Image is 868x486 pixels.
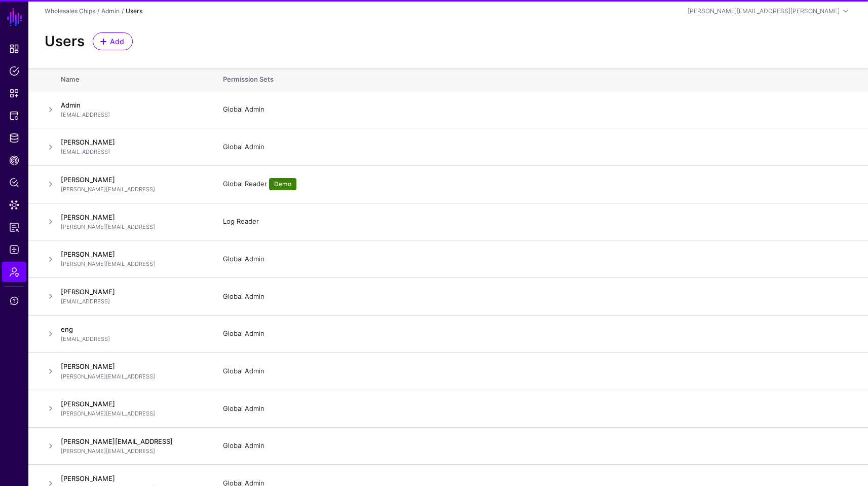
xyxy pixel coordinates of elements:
[9,44,19,54] span: Dashboard
[2,83,26,103] a: Snippets
[93,32,133,50] a: Add
[61,335,203,343] p: [EMAIL_ADDRESS]
[9,111,19,121] span: Protected Systems
[61,100,203,110] h4: Admin
[6,6,23,28] a: SGNL
[2,39,26,59] a: Dashboard
[61,437,203,446] h4: [PERSON_NAME][EMAIL_ADDRESS]
[223,254,852,264] div: Global Admin
[61,297,203,306] p: [EMAIL_ADDRESS]
[2,217,26,237] a: Reports
[223,142,852,152] div: Global Admin
[223,105,852,115] div: Global Admin
[223,217,852,227] div: Log Reader
[2,106,26,126] a: Protected Systems
[120,7,126,16] div: /
[61,223,203,231] p: [PERSON_NAME][EMAIL_ADDRESS]
[61,68,213,91] th: Name
[2,128,26,148] a: Identity Data Fabric
[61,137,203,147] h4: [PERSON_NAME]
[61,260,203,268] p: [PERSON_NAME][EMAIL_ADDRESS]
[9,178,19,188] span: Policy Lens
[9,88,19,98] span: Snippets
[109,36,126,47] span: Add
[61,325,203,334] h4: eng
[61,213,203,222] h4: [PERSON_NAME]
[223,178,852,190] div: Global Reader
[61,362,203,371] h4: [PERSON_NAME]
[2,262,26,282] a: Admin
[61,175,203,184] h4: [PERSON_NAME]
[61,447,203,456] p: [PERSON_NAME][EMAIL_ADDRESS]
[9,296,19,306] span: Support
[9,133,19,143] span: Identity Data Fabric
[2,239,26,260] a: Logs
[223,404,852,414] div: Global Admin
[61,399,203,408] h4: [PERSON_NAME]
[45,33,85,50] h2: Users
[2,61,26,81] a: Policies
[61,287,203,296] h4: [PERSON_NAME]
[269,178,296,190] span: Demo
[45,7,95,15] a: Wholesales Chips
[95,7,101,16] div: /
[2,195,26,215] a: Data Lens
[61,372,203,381] p: [PERSON_NAME][EMAIL_ADDRESS]
[2,150,26,170] a: CAEP Hub
[9,66,19,76] span: Policies
[126,7,142,15] strong: Users
[223,366,852,376] div: Global Admin
[61,409,203,418] p: [PERSON_NAME][EMAIL_ADDRESS]
[61,250,203,259] h4: [PERSON_NAME]
[9,267,19,277] span: Admin
[61,474,203,483] h4: [PERSON_NAME]
[9,200,19,210] span: Data Lens
[9,245,19,255] span: Logs
[2,172,26,193] a: Policy Lens
[223,441,852,451] div: Global Admin
[9,155,19,165] span: CAEP Hub
[101,7,120,15] a: Admin
[223,329,852,339] div: Global Admin
[688,7,840,16] div: [PERSON_NAME][EMAIL_ADDRESS][PERSON_NAME]
[61,148,203,156] p: [EMAIL_ADDRESS]
[223,292,852,302] div: Global Admin
[61,185,203,194] p: [PERSON_NAME][EMAIL_ADDRESS]
[9,222,19,232] span: Reports
[213,68,868,91] th: Permission Sets
[61,111,203,119] p: [EMAIL_ADDRESS]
